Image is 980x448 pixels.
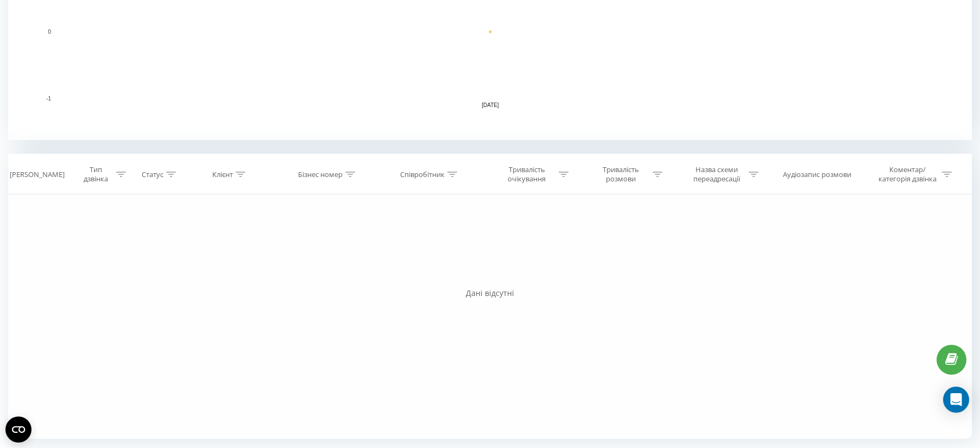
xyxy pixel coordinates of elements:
div: Коментар/категорія дзвінка [876,165,939,184]
div: Дані відсутні [8,288,972,299]
div: Бізнес номер [298,170,343,179]
button: Open CMP widget [5,417,31,443]
div: Тривалість очікування [498,165,556,184]
div: Open Intercom Messenger [943,387,969,413]
text: -1 [46,96,51,102]
text: 0 [48,29,51,35]
div: Статус [142,170,163,179]
div: [PERSON_NAME] [10,170,65,179]
text: [DATE] [482,102,499,108]
div: Тривалість розмови [592,165,650,184]
div: Назва схеми переадресації [688,165,746,184]
div: Аудіозапис розмови [783,170,851,179]
div: Клієнт [212,170,233,179]
div: Тип дзвінка [78,165,113,184]
div: Співробітник [400,170,445,179]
